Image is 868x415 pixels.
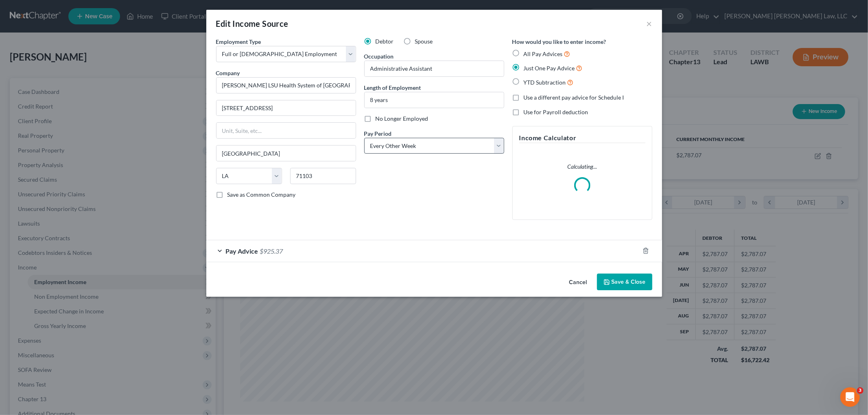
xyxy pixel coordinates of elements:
span: Debtor [376,38,394,45]
h5: Income Calculator [519,133,645,143]
button: Cancel [563,274,594,291]
input: Enter zip... [290,168,356,184]
input: Enter city... [216,146,356,161]
span: Use a different pay advice for Schedule I [524,94,624,101]
span: Company [216,70,240,76]
input: ex: 2 years [365,92,504,108]
span: Employment Type [216,38,261,45]
span: Pay Period [364,130,392,137]
span: No Longer Employed [376,115,429,122]
div: Edit Income Source [216,18,289,29]
span: Save as Common Company [227,191,296,198]
button: × [647,19,652,28]
input: -- [365,61,504,76]
input: Unit, Suite, etc... [216,123,356,138]
p: Calculating... [519,163,645,171]
span: Spouse [415,38,433,45]
label: How would you like to enter income? [512,37,606,46]
span: YTD Subtraction [524,79,566,86]
span: Just One Pay Advice [524,65,575,72]
span: 3 [857,387,864,394]
label: Length of Employment [364,83,421,92]
span: $925.37 [260,247,283,255]
label: Occupation [364,52,394,61]
span: Use for Payroll deduction [524,109,588,115]
span: Pay Advice [226,247,258,255]
button: Save & Close [597,274,652,291]
input: Enter address... [216,100,356,116]
iframe: Intercom live chat [840,387,860,407]
span: All Pay Advices [524,50,563,57]
input: Search company by name... [216,77,356,93]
